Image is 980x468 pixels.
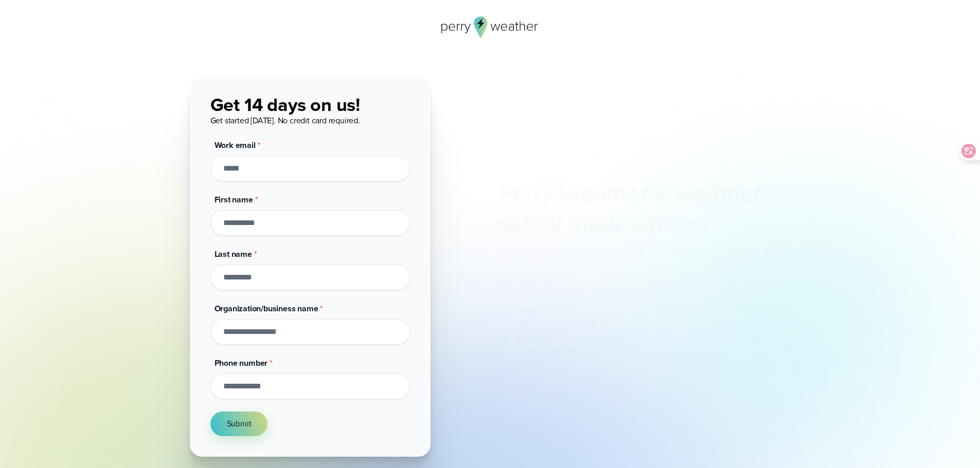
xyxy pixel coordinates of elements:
[210,115,360,126] span: Get started [DATE]. No credit card required.
[210,91,360,118] span: Get 14 days on us!
[227,418,252,430] span: Submit
[215,139,256,151] span: Work email
[215,194,253,205] span: First name
[215,248,252,260] span: Last name
[215,357,268,369] span: Phone number
[210,411,268,436] button: Submit
[215,303,318,314] span: Organization/business name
